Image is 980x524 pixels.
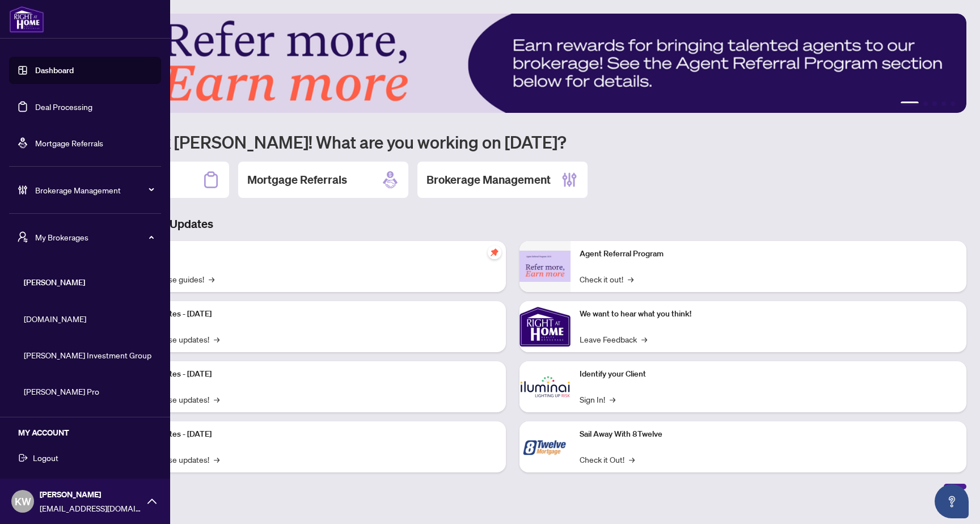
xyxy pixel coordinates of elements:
[24,385,153,398] span: [PERSON_NAME] Pro
[59,131,966,153] h1: Welcome back [PERSON_NAME]! What are you working on [DATE]?
[35,231,153,243] span: My Brokerages
[119,248,497,260] p: Self-Help
[24,276,153,289] span: [PERSON_NAME]
[580,333,647,345] a: Leave Feedback→
[935,484,969,518] button: Open asap
[119,308,497,320] p: Platform Updates - [DATE]
[629,453,635,466] span: →
[9,448,161,467] button: Logout
[214,393,219,405] span: →
[641,333,647,345] span: →
[932,102,937,106] button: 3
[209,273,214,285] span: →
[59,216,966,232] h3: Brokerage & Industry Updates
[951,102,955,106] button: 5
[610,393,615,405] span: →
[580,368,957,381] p: Identify your Client
[35,102,92,112] a: Deal Processing
[519,361,571,412] img: Identify your Client
[901,102,919,106] button: 1
[214,333,219,345] span: →
[35,184,153,196] span: Brokerage Management
[15,493,31,509] span: KW
[628,273,633,285] span: →
[33,449,58,467] span: Logout
[24,349,153,361] span: [PERSON_NAME] Investment Group
[580,308,957,320] p: We want to hear what you think!
[214,453,219,466] span: →
[18,426,161,439] h5: MY ACCOUNT
[24,312,153,325] span: [DOMAIN_NAME]
[247,172,347,188] h2: Mortgage Referrals
[488,246,501,259] span: pushpin
[9,6,44,33] img: logo
[35,138,103,148] a: Mortgage Referrals
[580,428,957,441] p: Sail Away With 8Twelve
[580,393,615,405] a: Sign In!→
[119,368,497,381] p: Platform Updates - [DATE]
[923,102,928,106] button: 2
[580,453,635,466] a: Check it Out!→
[119,428,497,441] p: Platform Updates - [DATE]
[426,172,551,188] h2: Brokerage Management
[580,273,633,285] a: Check it out!→
[580,248,957,260] p: Agent Referral Program
[941,102,946,106] button: 4
[519,421,571,472] img: Sail Away With 8Twelve
[35,65,74,75] a: Dashboard
[519,301,571,352] img: We want to hear what you think!
[17,231,28,243] span: user-switch
[40,502,142,514] span: [EMAIL_ADDRESS][DOMAIN_NAME]
[40,488,142,501] span: [PERSON_NAME]
[519,251,571,282] img: Agent Referral Program
[59,14,966,113] img: Slide 0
